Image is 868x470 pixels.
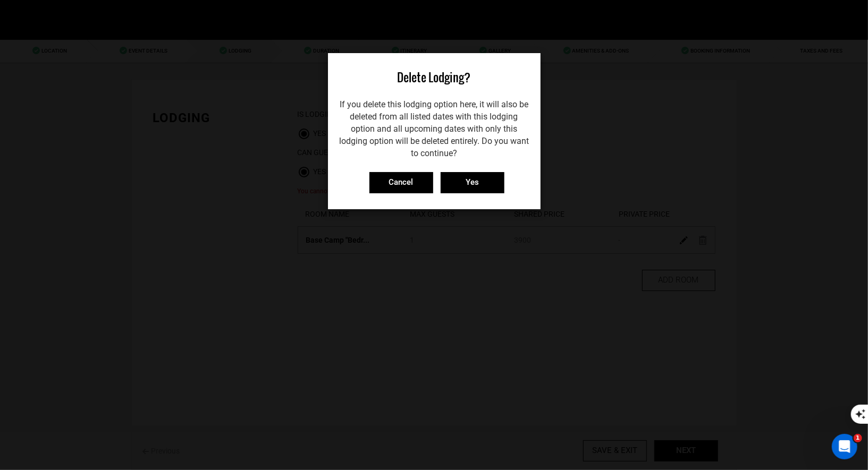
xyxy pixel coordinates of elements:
[832,434,857,459] iframe: Intercom live chat
[435,177,504,187] a: Close
[441,172,504,193] input: Yes
[364,177,433,187] a: Close
[339,69,530,86] div: Delete Lodging?
[369,172,433,193] input: Cancel
[339,99,530,159] p: If you delete this lodging option here, it will also be deleted from all listed dates with this l...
